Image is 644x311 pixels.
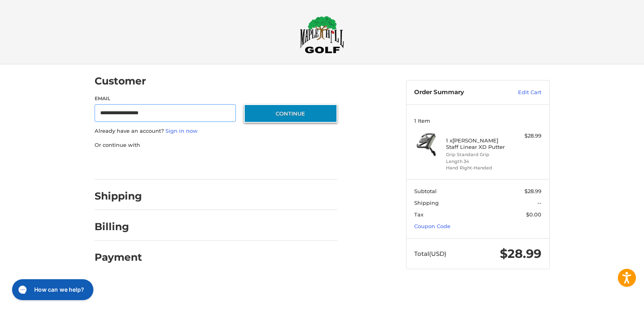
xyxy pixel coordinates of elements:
h2: Billing [95,220,142,233]
span: Shipping [414,200,439,206]
h2: Payment [95,251,142,264]
button: Continue [244,104,337,123]
span: Subtotal [414,188,437,194]
iframe: PayPal-paypal [92,157,152,171]
iframe: PayPal-paylater [160,157,221,171]
iframe: Gorgias live chat messenger [8,276,96,303]
span: -- [537,200,541,206]
span: Tax [414,211,423,218]
li: Length 34 [446,158,508,165]
iframe: PayPal-venmo [228,157,289,171]
img: Maple Hill Golf [300,16,344,54]
h3: Order Summary [414,89,501,97]
span: $28.99 [524,188,541,194]
span: Total (USD) [414,250,446,257]
a: Sign in now [165,128,198,134]
a: Edit Cart [501,89,541,97]
h4: 1 x [PERSON_NAME] Staff Linear XD Putter [446,137,508,150]
li: Grip Standard Grip [446,151,508,158]
span: $28.99 [500,246,541,261]
li: Hand Right-Handed [446,165,508,171]
h2: Shipping [95,190,142,202]
h3: 1 Item [414,117,541,124]
iframe: Google Customer Reviews [578,289,644,311]
div: $28.99 [510,132,541,140]
p: Or continue with [95,141,337,149]
label: Email [95,95,236,102]
h2: Customer [95,75,146,87]
span: $0.00 [526,211,541,218]
p: Already have an account? [95,127,337,135]
a: Coupon Code [414,223,450,229]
